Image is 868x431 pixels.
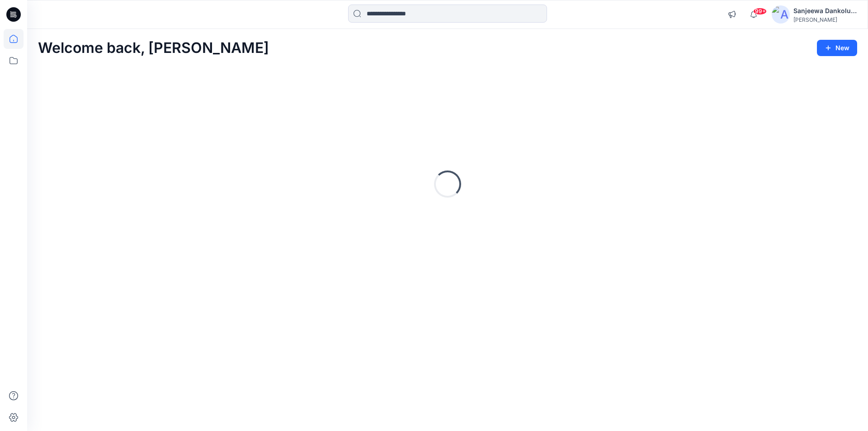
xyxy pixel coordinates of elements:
[38,40,269,57] h2: Welcome back, [PERSON_NAME]
[793,5,857,16] div: Sanjeewa Dankoluwage
[772,5,790,24] img: avatar
[753,8,767,15] span: 99+
[817,40,857,56] button: New
[793,16,857,23] div: [PERSON_NAME]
